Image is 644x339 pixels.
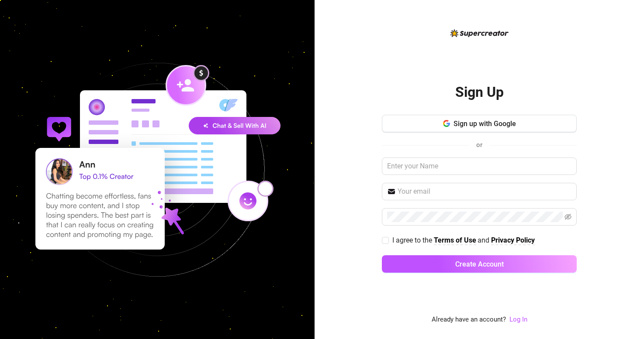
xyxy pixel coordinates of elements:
span: or [476,141,482,149]
button: Create Account [382,255,577,273]
input: Your email [398,186,571,197]
strong: Privacy Policy [491,236,535,244]
span: Create Account [455,260,504,268]
img: signup-background-D0MIrEPF.svg [6,19,308,321]
h2: Sign Up [455,83,504,101]
span: Sign up with Google [454,120,516,128]
a: Log In [509,315,527,323]
a: Log In [509,315,527,325]
button: Sign up with Google [382,115,577,132]
img: logo-BBDzfeDw.svg [450,29,509,37]
span: and [478,236,491,244]
input: Enter your Name [382,158,577,175]
span: eye-invisible [564,213,571,220]
span: Already have an account? [432,315,506,325]
a: Terms of Use [434,236,476,245]
a: Privacy Policy [491,236,535,245]
strong: Terms of Use [434,236,476,244]
span: I agree to the [392,236,434,244]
